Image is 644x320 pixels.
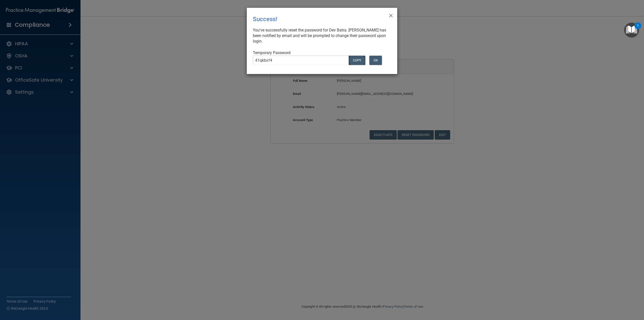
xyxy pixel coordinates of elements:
[624,23,639,38] button: Open Resource Center, 1 new notification
[637,26,639,32] div: 1
[349,56,365,65] button: COPY
[369,56,382,65] button: OK
[253,27,387,44] div: You've successfully reset the password for Dev Batra. [PERSON_NAME] has been notified by email an...
[253,12,371,26] div: Success!
[557,284,638,304] iframe: Drift Widget Chat Controller
[253,50,291,55] span: Temporary Password
[389,10,393,20] span: ×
